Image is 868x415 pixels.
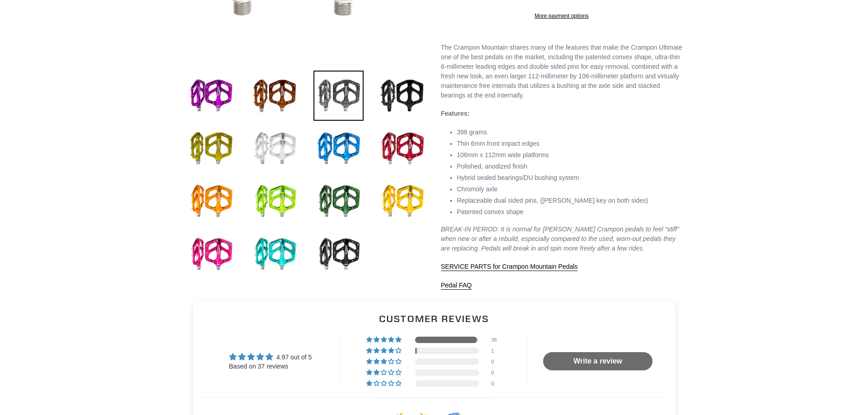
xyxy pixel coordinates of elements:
[543,352,652,370] a: Write a review
[186,71,236,121] img: Load image into Gallery viewer, purple
[377,71,427,121] img: Load image into Gallery viewer, stealth
[457,150,683,160] li: 106mm x 112mm wide platforms
[377,123,427,174] img: Load image into Gallery viewer, red
[457,196,683,205] li: Replaceable dual sided pins, ([PERSON_NAME] key on both sides)
[250,229,300,279] img: Load image into Gallery viewer, turquoise
[377,176,427,226] img: Load image into Gallery viewer, gold
[186,229,236,279] img: Load image into Gallery viewer, pink
[313,71,364,121] img: Load image into Gallery viewer, grey
[441,263,578,271] a: SERVICE PARTS for Crampon Mountain Pedals
[250,71,300,121] img: Load image into Gallery viewer, bronze
[313,123,364,174] img: Load image into Gallery viewer, blue
[250,123,300,174] img: Load image into Gallery viewer, Silver
[457,173,683,183] li: Hybrid sealed bearings/DU bushing system
[229,352,312,362] div: Average rating is 4.97 stars
[200,312,668,325] h2: Customer Reviews
[313,176,364,226] img: Load image into Gallery viewer, PNW-green
[441,282,472,290] a: Pedal FAQ
[457,184,683,194] li: Chromoly axle
[491,337,502,343] div: 36
[457,207,683,217] li: Patented convex shape
[229,362,312,371] div: Based on 37 reviews
[441,263,578,270] span: SERVICE PARTS for Crampon Mountain Pedals
[313,229,364,279] img: Load image into Gallery viewer, black
[250,176,300,226] img: Load image into Gallery viewer, fern-green
[457,162,683,171] li: Polished, anodized finish
[491,348,502,354] div: 1
[457,128,683,137] li: 398 grams
[441,225,679,252] em: BREAK-IN PERIOD: It is normal for [PERSON_NAME] Crampon pedals to feel “stiff” when new or after ...
[457,139,683,149] li: Thin 6mm front impact edges
[186,176,236,226] img: Load image into Gallery viewer, orange
[441,43,683,100] p: The Crampon Mountain shares many of the features that make the Crampon Ultimate one of the best p...
[441,110,470,117] strong: Features:
[276,354,312,361] span: 4.97 out of 5
[366,348,403,354] div: 3% (1) reviews with 4 star rating
[443,12,680,20] a: More payment options
[366,337,403,343] div: 97% (36) reviews with 5 star rating
[186,123,236,174] img: Load image into Gallery viewer, gold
